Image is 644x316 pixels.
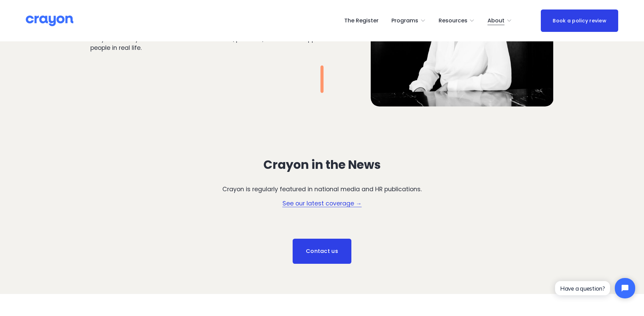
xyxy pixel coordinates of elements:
iframe: Tidio Chat [549,272,641,304]
span: About [487,16,504,26]
a: folder dropdown [487,15,512,26]
a: folder dropdown [391,15,426,26]
a: Book a policy review [541,9,618,32]
a: folder dropdown [439,15,475,26]
span: Programs [391,16,418,26]
a: Contact us [293,239,351,264]
strong: Crayon in the News [263,156,381,173]
a: See our latest coverage → [282,199,362,208]
img: Crayon [26,15,73,27]
a: The Register [344,15,379,26]
span: Resources [439,16,467,26]
p: Crayon is the system she wished existed: smart, practical, and built to support people in real life. [90,35,344,53]
p: Crayon is regularly featured in national media and HR publications. [161,185,484,194]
